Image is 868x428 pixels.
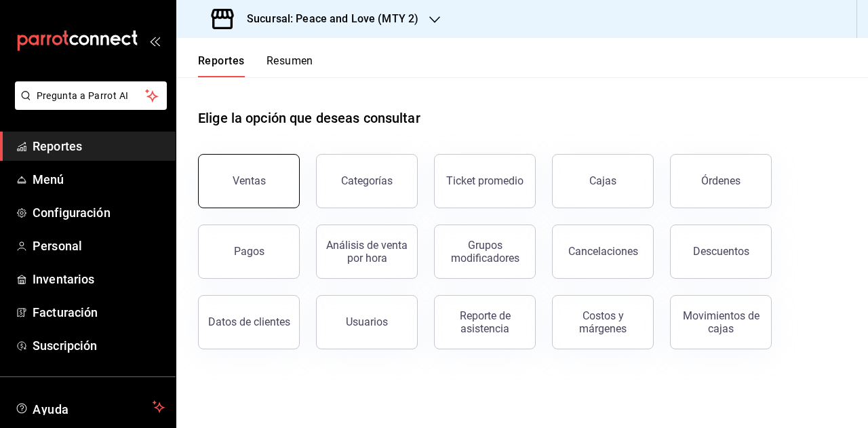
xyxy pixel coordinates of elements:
[233,174,266,187] div: Ventas
[325,239,409,265] div: Análisis de venta por hora
[670,295,772,349] button: Movimientos de cajas
[267,54,313,77] button: Resumen
[15,81,167,110] button: Pregunta a Parrot AI
[552,225,654,279] button: Cancelaciones
[33,336,165,355] span: Suscripción
[33,399,147,415] span: Ayuda
[316,225,418,279] button: Análisis de venta por hora
[434,295,536,349] button: Reporte de asistencia
[234,245,264,258] div: Pagos
[679,309,763,335] div: Movimientos de cajas
[568,245,638,258] div: Cancelaciones
[552,154,654,208] button: Cajas
[33,303,165,322] span: Facturación
[316,295,418,349] button: Usuarios
[33,270,165,288] span: Inventarios
[561,309,645,335] div: Costos y márgenes
[589,174,616,187] div: Cajas
[701,174,741,187] div: Órdenes
[33,170,165,189] span: Menú
[552,295,654,349] button: Costos y márgenes
[434,225,536,279] button: Grupos modificadores
[443,309,527,335] div: Reporte de asistencia
[670,154,772,208] button: Órdenes
[446,174,524,187] div: Ticket promedio
[198,225,300,279] button: Pagos
[33,203,165,222] span: Configuración
[198,54,245,77] button: Reportes
[149,35,160,46] button: open_drawer_menu
[346,315,388,328] div: Usuarios
[198,108,420,128] h1: Elige la opción que deseas consultar
[33,237,165,255] span: Personal
[208,315,290,328] div: Datos de clientes
[198,295,300,349] button: Datos de clientes
[37,89,146,103] span: Pregunta a Parrot AI
[33,137,165,155] span: Reportes
[198,154,300,208] button: Ventas
[198,54,313,77] div: navigation tabs
[443,239,527,265] div: Grupos modificadores
[316,154,418,208] button: Categorías
[693,245,749,258] div: Descuentos
[434,154,536,208] button: Ticket promedio
[670,225,772,279] button: Descuentos
[341,174,393,187] div: Categorías
[9,98,167,113] a: Pregunta a Parrot AI
[236,11,418,27] h3: Sucursal: Peace and Love (MTY 2)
